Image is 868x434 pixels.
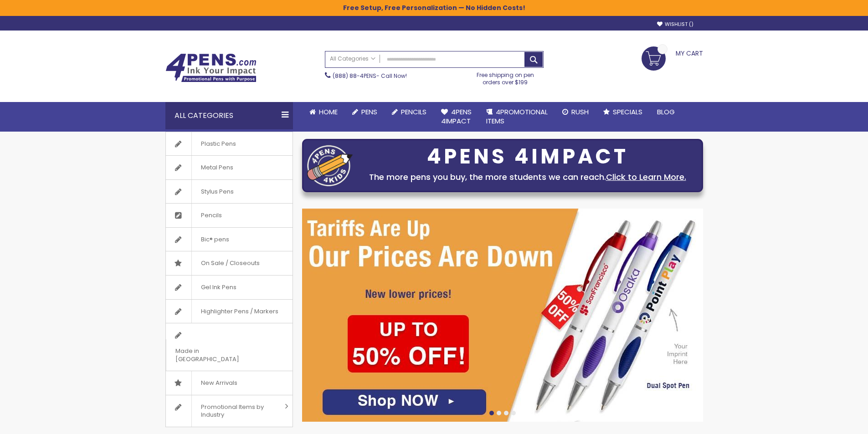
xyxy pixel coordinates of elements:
a: Wishlist [657,21,693,28]
a: Plastic Pens [166,132,293,156]
a: Made in [GEOGRAPHIC_DATA] [166,323,293,371]
span: Specials [613,107,642,117]
a: 4PROMOTIONALITEMS [479,102,555,132]
span: Blog [657,107,675,117]
span: Pens [361,107,377,117]
span: Metal Pens [191,156,242,179]
a: Rush [555,102,596,122]
img: 4Pens Custom Pens and Promotional Products [165,53,257,82]
span: 4Pens 4impact [441,107,472,126]
span: Pencils [401,107,426,117]
a: Bic® pens [166,228,293,251]
span: Promotional Items by Industry [191,395,282,427]
a: Specials [596,102,650,122]
span: 4PROMOTIONAL ITEMS [486,107,548,126]
span: Bic® pens [191,228,238,251]
a: 4Pens4impact [434,102,479,132]
a: New Arrivals [166,371,293,395]
a: Stylus Pens [166,180,293,204]
div: Free shipping on pen orders over $199 [467,68,544,86]
a: Gel Ink Pens [166,276,293,299]
a: Metal Pens [166,156,293,179]
a: Blog [650,102,682,122]
span: Stylus Pens [191,180,243,204]
a: Home [302,102,345,122]
a: Pens [345,102,385,122]
span: Made in [GEOGRAPHIC_DATA] [166,339,270,371]
span: Gel Ink Pens [191,276,246,299]
div: 4PENS 4IMPACT [357,147,698,166]
div: The more pens you buy, the more students we can reach. [357,171,698,184]
a: On Sale / Closeouts [166,251,293,275]
a: Highlighter Pens / Markers [166,300,293,323]
div: All Categories [165,102,293,129]
a: Pencils [385,102,434,122]
span: On Sale / Closeouts [191,251,269,275]
a: All Categories [325,51,380,66]
a: (888) 88-4PENS [333,72,376,80]
img: four_pen_logo.png [307,145,353,186]
span: Pencils [191,204,231,227]
a: Pencils [166,204,293,227]
span: Plastic Pens [191,132,245,156]
span: Home [319,107,338,117]
span: - Call Now! [333,72,407,80]
a: Click to Learn More. [606,171,686,183]
img: /cheap-promotional-products.html [302,209,703,422]
span: New Arrivals [191,371,247,395]
span: Highlighter Pens / Markers [191,300,288,323]
span: All Categories [330,55,375,62]
a: Promotional Items by Industry [166,395,293,427]
span: Rush [571,107,589,117]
